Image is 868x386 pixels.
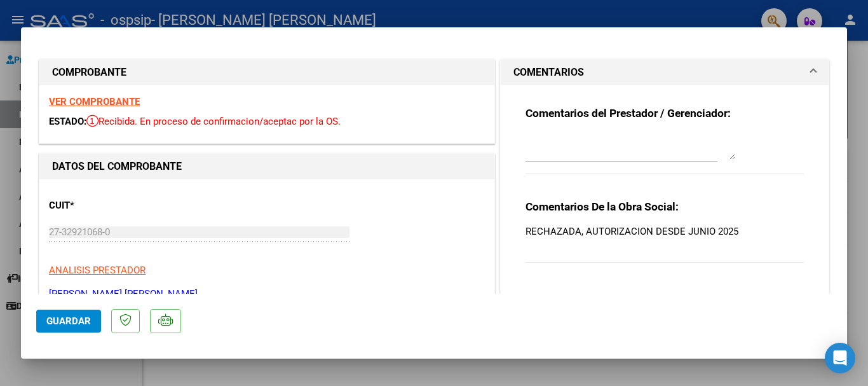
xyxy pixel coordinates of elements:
h1: COMENTARIOS [513,65,584,80]
a: VER COMPROBANTE [49,96,140,107]
mat-expansion-panel-header: COMENTARIOS [501,60,829,85]
span: Guardar [46,315,91,327]
strong: DATOS DEL COMPROBANTE [52,160,182,172]
strong: Comentarios del Prestador / Gerenciador: [526,107,731,120]
div: Open Intercom Messenger [825,343,855,373]
strong: Comentarios De la Obra Social: [526,200,679,213]
p: [PERSON_NAME] [PERSON_NAME] [49,287,485,301]
span: ANALISIS PRESTADOR [49,265,146,276]
strong: COMPROBANTE [52,66,126,78]
p: CUIT [49,198,180,213]
button: Guardar [36,310,101,333]
span: ESTADO: [49,116,86,127]
div: COMENTARIOS [501,85,829,296]
span: Recibida. En proceso de confirmacion/aceptac por la OS. [86,116,341,127]
p: RECHAZADA, AUTORIZACION DESDE JUNIO 2025 [526,224,804,238]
